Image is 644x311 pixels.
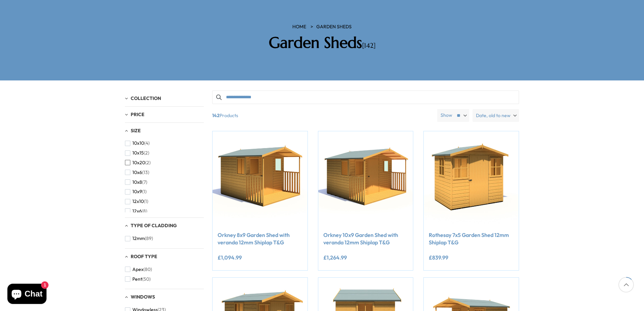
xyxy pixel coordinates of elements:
span: 10x15 [132,150,144,156]
span: 12mm [132,236,145,241]
span: (80) [143,267,152,272]
button: Apex [125,265,152,274]
button: 10x9 [125,187,147,197]
a: Orkney 10x9 Garden Shed with veranda 12mm Shiplap T&G [323,231,408,246]
span: (7) [142,179,147,185]
span: [142] [362,41,376,50]
ins: £1,094.99 [218,255,242,260]
label: Date, old to new [473,109,519,122]
ins: £839.99 [429,255,448,260]
span: (1) [142,189,147,195]
a: HOME [292,24,306,30]
span: (89) [145,236,153,241]
a: Orkney 8x9 Garden Shed with veranda 12mm Shiplap T&G [218,231,302,246]
span: Type of Cladding [131,222,177,229]
span: Price [131,111,144,117]
span: 10x20 [132,160,145,166]
a: Garden Sheds [316,24,352,30]
span: (4) [144,140,150,146]
span: 10x6 [132,170,142,175]
button: 12x6 [125,206,147,216]
span: (13) [142,170,149,175]
button: 10x8 [125,177,147,187]
span: 12x10 [132,199,144,204]
span: (8) [142,208,147,214]
span: 10x10 [132,140,144,146]
span: 12x6 [132,208,142,214]
button: 10x6 [125,168,149,177]
inbox-online-store-chat: Shopify online store chat [5,284,49,306]
span: Windows [131,294,155,300]
span: (2) [144,150,149,156]
button: 12mm [125,234,153,243]
span: Collection [131,95,161,101]
span: (50) [142,276,151,282]
button: 10x15 [125,148,149,158]
span: 10x8 [132,179,142,185]
span: Roof Type [131,253,157,260]
label: Show [441,112,452,119]
ins: £1,264.99 [323,255,347,260]
span: Date, old to new [476,109,511,122]
span: 10x9 [132,189,142,195]
a: Rothesay 7x5 Garden Shed 12mm Shiplap T&G [429,231,514,246]
span: Apex [132,267,143,272]
button: 12x10 [125,197,148,206]
button: Pent [125,274,151,284]
button: 10x10 [125,138,150,148]
span: (2) [145,160,151,166]
span: Size [131,128,141,134]
b: 142 [212,109,220,122]
button: 10x20 [125,158,151,168]
h2: Garden Sheds [226,34,418,52]
input: Search products [212,91,519,104]
span: Products [210,109,434,122]
span: (1) [144,199,148,204]
span: Pent [132,276,142,282]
